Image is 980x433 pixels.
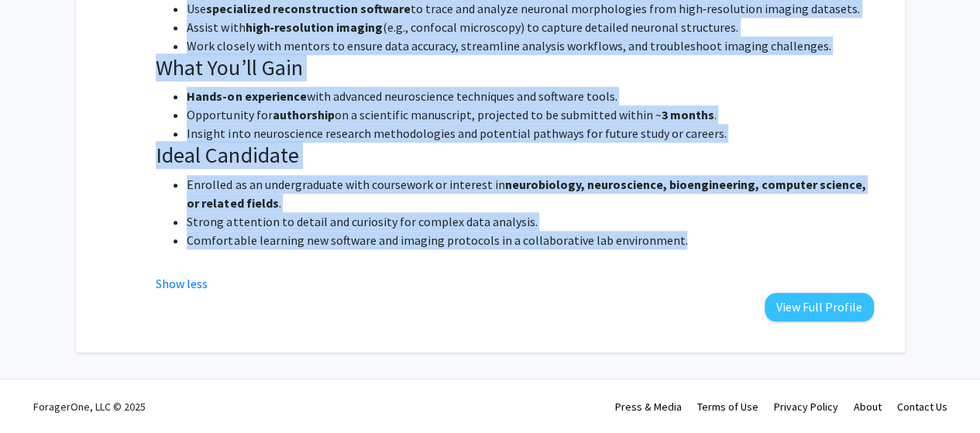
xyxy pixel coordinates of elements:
li: Enrolled as an undergraduate with coursework or interest in . [187,175,873,212]
strong: high‐resolution imaging [245,19,382,35]
strong: specialized reconstruction software [206,1,410,16]
li: Insight into neuroscience research methodologies and potential pathways for future study or careers. [187,124,873,143]
strong: authorship [272,107,334,122]
button: Show less [156,274,208,293]
a: Terms of Use [697,400,758,414]
iframe: Chat [12,363,66,421]
li: with advanced neuroscience techniques and software tools. [187,87,873,105]
strong: Hands-on experience [187,88,306,104]
li: Comfortable learning new software and imaging protocols in a collaborative lab environment. [187,231,873,249]
a: About [854,400,882,414]
button: View Full Profile [765,293,874,321]
li: Opportunity for on a scientific manuscript, projected to be submitted within ~ . [187,105,873,124]
li: Strong attention to detail and curiosity for complex data analysis. [187,212,873,231]
a: Privacy Policy [774,400,838,414]
strong: neurobiology, neuroscience, bioengineering, computer science, or related fields [187,177,865,211]
a: Press & Media [615,400,682,414]
li: Work closely with mentors to ensure data accuracy, streamline analysis workflows, and troubleshoo... [187,36,873,55]
li: Assist with (e.g., confocal microscopy) to capture detailed neuronal structures. [187,18,873,36]
strong: 3 months [661,107,714,122]
a: Contact Us [897,400,947,414]
h3: Ideal Candidate [156,143,873,169]
h3: What You’ll Gain [156,55,873,81]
